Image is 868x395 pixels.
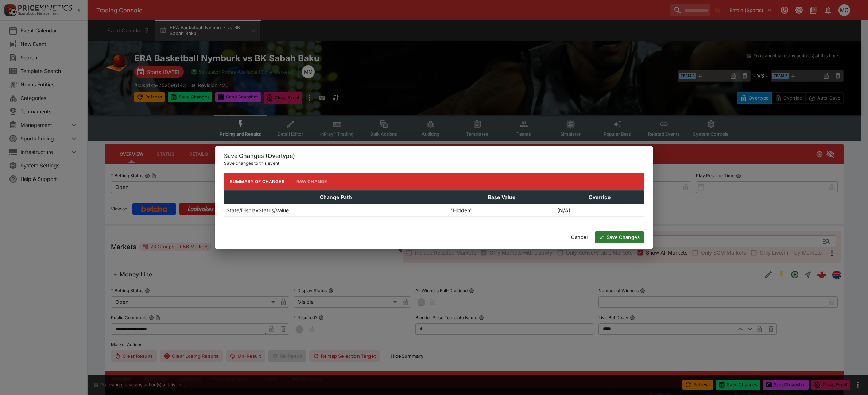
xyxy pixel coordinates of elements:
td: (N/A) [555,204,644,216]
p: Save changes to this event. [224,160,644,167]
button: Save Changes [595,231,644,243]
th: Change Path [224,190,448,204]
p: State/DisplayStatus/Value [226,206,289,214]
td: "Hidden" [448,204,555,216]
h6: Save Changes (Overtype) [224,152,644,160]
button: Cancel [567,231,592,243]
button: Summary of Changes [224,173,290,190]
th: Override [555,190,644,204]
button: Raw Change [290,173,333,190]
th: Base Value [448,190,555,204]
